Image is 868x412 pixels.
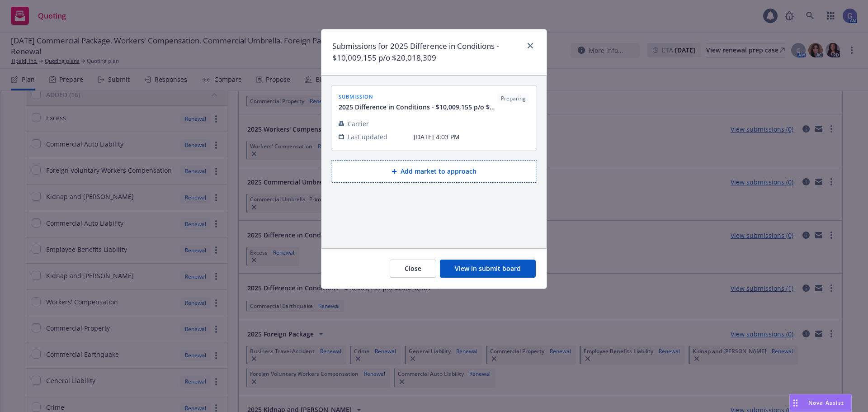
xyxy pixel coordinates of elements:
span: Nova Assist [808,399,844,407]
a: close [525,40,536,51]
span: Carrier [348,119,369,128]
span: Last updated [348,132,387,142]
span: 2025 Difference in Conditions - $10,009,155 p/o $20,018,309 [339,102,497,112]
button: Nova Assist [789,394,852,412]
button: Close [390,260,436,278]
button: View in submit board [440,260,536,278]
h1: Submissions for 2025 Difference in Conditions - $10,009,155 p/o $20,018,309 [332,40,521,64]
button: Add market to approach [331,160,537,183]
span: [DATE] 4:03 PM [414,132,529,142]
span: submission [339,93,497,100]
span: Preparing [501,95,526,103]
div: Drag to move [790,394,801,412]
